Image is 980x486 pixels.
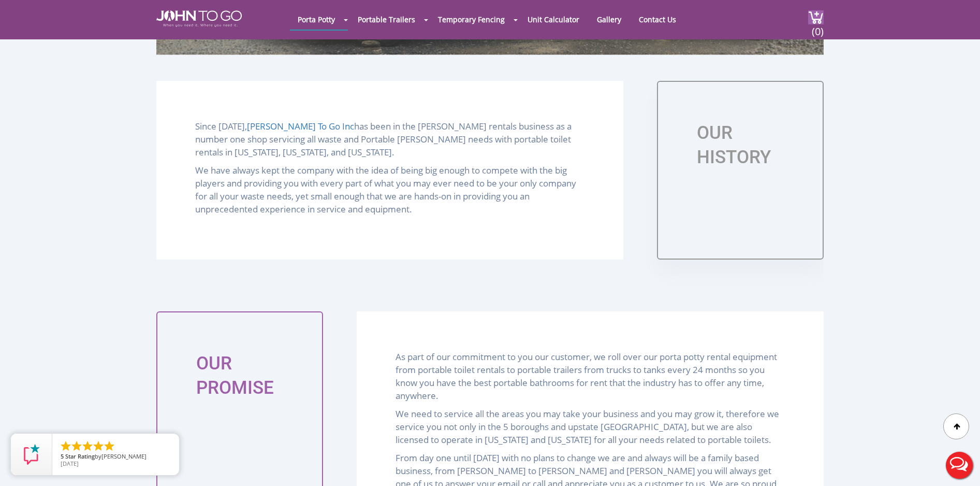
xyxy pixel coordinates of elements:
img: cart a [808,10,824,24]
img: JOHN to go [156,10,242,27]
img: Review Rating [21,444,42,465]
span: (0) [811,16,824,38]
button: Live Chat [939,445,980,486]
p: Since [DATE], has been in the [PERSON_NAME] rentals business as a number one shop servicing all w... [195,120,584,159]
li:  [70,440,83,452]
p: We have always kept the company with the idea of being big enough to compete with the big players... [195,164,584,216]
a: [PERSON_NAME] To Go Inc [247,120,354,132]
h3: OUR PROMISE [196,351,283,400]
h3: OUR HISTORY [697,121,784,169]
li:  [92,440,105,452]
li:  [60,440,72,452]
span: 5 [61,452,64,460]
p: We need to service all the areas you may take your business and you may grow it, therefore we ser... [396,407,785,446]
li:  [81,440,94,452]
a: Gallery [589,9,629,30]
a: Unit Calculator [520,9,587,30]
p: As part of our commitment to you our customer, we roll over our porta potty rental equipment from... [396,350,785,402]
span: [DATE] [61,460,79,467]
a: Temporary Fencing [430,9,513,30]
span: [PERSON_NAME] [101,452,147,460]
span: by [61,453,171,461]
a: Porta Potty [290,9,343,30]
span: Star Rating [65,452,95,460]
a: Contact Us [631,9,684,30]
li:  [103,440,115,452]
a: Portable Trailers [350,9,423,30]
